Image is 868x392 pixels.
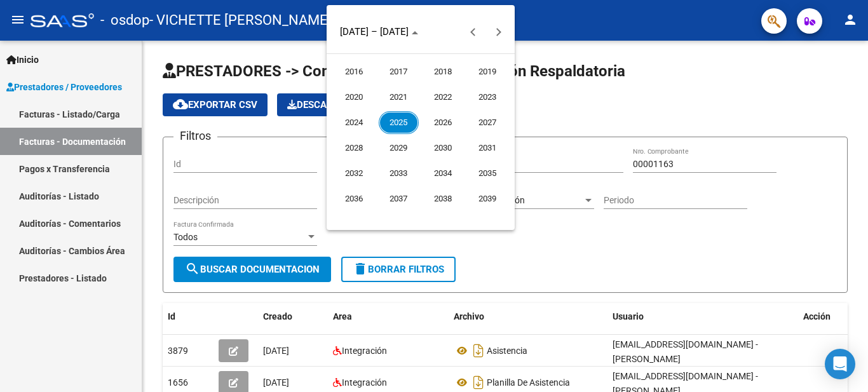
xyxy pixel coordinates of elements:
[465,59,510,84] button: 2019
[334,162,374,185] span: 2032
[465,135,510,161] button: 2031
[332,186,376,212] button: 2036
[332,110,376,135] button: 2024
[379,137,419,159] span: 2029
[376,161,421,186] button: 2033
[379,60,419,83] span: 2017
[376,59,421,84] button: 2017
[465,84,510,110] button: 2023
[421,84,465,110] button: 2022
[423,187,463,210] span: 2038
[465,161,510,186] button: 2035
[423,137,463,159] span: 2030
[423,60,463,83] span: 2018
[335,20,423,43] button: Choose date
[421,161,465,186] button: 2034
[340,26,409,37] span: [DATE] – [DATE]
[423,111,463,134] span: 2026
[468,86,508,109] span: 2023
[332,135,376,161] button: 2028
[421,186,465,212] button: 2038
[825,349,855,379] div: Open Intercom Messenger
[334,60,374,83] span: 2016
[379,162,419,185] span: 2033
[334,137,374,159] span: 2028
[334,111,374,134] span: 2024
[379,111,419,134] span: 2025
[376,135,421,161] button: 2029
[423,162,463,185] span: 2034
[423,86,463,109] span: 2022
[334,86,374,109] span: 2020
[332,59,376,84] button: 2016
[461,19,486,44] button: Previous 24 years
[421,59,465,84] button: 2018
[468,137,508,159] span: 2031
[332,161,376,186] button: 2032
[486,19,512,44] button: Next 24 years
[421,135,465,161] button: 2030
[465,110,510,135] button: 2027
[332,84,376,110] button: 2020
[376,84,421,110] button: 2021
[468,60,508,83] span: 2019
[334,187,374,210] span: 2036
[376,186,421,212] button: 2037
[376,110,421,135] button: 2025
[379,86,419,109] span: 2021
[465,186,510,212] button: 2039
[468,162,508,185] span: 2035
[379,187,419,210] span: 2037
[468,111,508,134] span: 2027
[468,187,508,210] span: 2039
[421,110,465,135] button: 2026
